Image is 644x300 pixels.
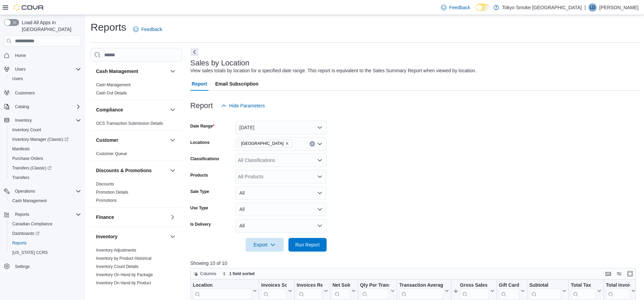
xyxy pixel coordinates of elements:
span: Columns [200,271,216,276]
a: Inventory Count Details [96,264,139,269]
button: Net Sold [332,282,356,300]
div: Invoices Ref [297,282,323,289]
span: Discounts [96,181,114,187]
span: Canadian Compliance [12,221,52,227]
button: Reports [12,210,32,219]
button: Purchase Orders [7,154,84,163]
button: Open list of options [317,174,323,179]
span: Transfers [10,174,81,182]
span: Inventory [12,116,81,124]
div: Discounts & Promotions [91,180,182,207]
span: Transfers [12,175,29,180]
span: Customers [12,88,81,97]
a: Transfers [10,174,32,182]
div: Customer [91,150,182,161]
p: Tokyo Smoke [GEOGRAPHIC_DATA] [502,3,582,12]
button: Reports [7,238,84,248]
button: Transfers [7,173,84,182]
button: Invoices Ref [297,282,328,300]
p: Showing 10 of 10 [190,260,641,267]
button: Discounts & Promotions [169,166,177,175]
button: Operations [1,186,84,196]
button: Open list of options [317,157,323,163]
button: Invoices Sold [261,282,292,300]
span: Users [10,75,81,83]
span: Feedback [449,4,470,11]
span: Cash Management [96,82,130,88]
span: OCS Transaction Submission Details [96,121,163,126]
button: Gross Sales [453,282,494,300]
span: Home [15,53,26,58]
span: Inventory Manager (Classic) [10,135,81,144]
img: Cova [14,4,44,11]
a: Customers [12,89,37,97]
h1: Reports [91,20,126,34]
button: Compliance [96,106,167,113]
a: Inventory On Hand by Product [96,281,151,285]
button: Operations [12,187,38,195]
div: Invoices Sold [261,282,287,289]
a: Purchase Orders [10,154,46,163]
button: All [235,186,327,200]
label: Date Range [190,123,215,129]
button: Keyboard shortcuts [604,270,612,278]
a: Transfers (Classic) [7,163,84,173]
button: Catalog [1,102,84,111]
p: [PERSON_NAME] [599,3,639,12]
a: Dashboards [7,229,84,238]
a: Discounts [96,182,114,186]
button: Inventory [169,232,177,241]
button: Run Report [288,238,327,252]
h3: Inventory [96,233,117,240]
span: Settings [12,262,81,271]
button: Inventory [12,116,34,124]
button: Total Invoiced [606,282,635,300]
span: Cash Out Details [96,90,127,96]
button: Discounts & Promotions [96,167,167,174]
nav: Complex example [4,48,81,289]
a: Inventory Manager (Classic) [7,135,84,144]
h3: Customer [96,137,118,144]
span: Dashboards [12,231,40,236]
span: Canadian Compliance [10,220,81,228]
div: Subtotal [529,282,561,289]
a: Promotions [96,198,117,203]
span: Purchase Orders [12,156,43,161]
span: Purchase Orders [10,154,81,163]
label: Classifications [190,156,219,162]
a: Inventory Adjustments [96,248,136,253]
div: Invoices Sold [261,282,287,300]
a: Manifests [10,145,32,153]
a: Canadian Compliance [10,220,55,228]
button: Transaction Average [399,282,449,300]
div: Qty Per Transaction [360,282,389,300]
span: Manitoba [238,140,292,147]
span: Inventory Count [12,127,41,133]
button: Export [246,238,284,252]
button: Customers [1,88,84,97]
a: Inventory Count [10,126,44,134]
div: Total Tax [571,282,596,289]
button: Display options [615,270,623,278]
span: Load All Apps in [GEOGRAPHIC_DATA] [19,19,81,33]
div: Transaction Average [399,282,443,289]
span: Inventory Count Details [96,264,139,269]
a: Cash Management [96,82,130,87]
button: Gift Cards [499,282,525,300]
span: Feedback [141,26,162,33]
span: Customer Queue [96,151,127,156]
span: Inventory On Hand by Package [96,272,153,277]
span: Hide Parameters [229,102,265,109]
div: Gift Card Sales [499,282,519,300]
button: 1 field sorted [220,270,257,278]
span: Inventory On Hand by Product [96,280,151,286]
span: Users [12,76,23,81]
button: Clear input [310,141,315,147]
span: Run Report [295,241,320,248]
span: Reports [15,212,29,217]
button: Inventory Count [7,125,84,135]
span: Reports [10,239,81,247]
a: Promotion Details [96,190,128,195]
a: Reports [10,239,29,247]
span: Operations [12,187,81,195]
